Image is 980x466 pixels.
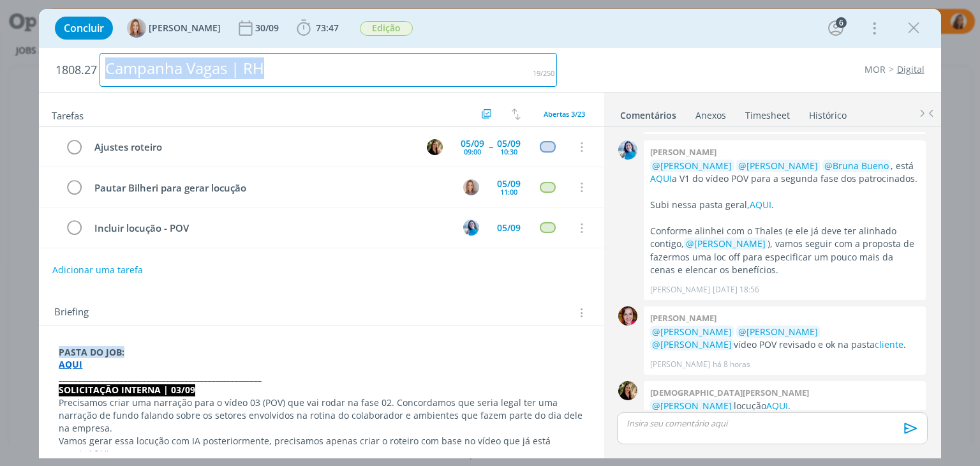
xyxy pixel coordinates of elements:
[426,137,445,156] button: C
[808,103,847,122] a: Histórico
[750,199,771,211] a: AQUI
[59,346,124,358] strong: PASTA DO JOB:
[865,63,886,75] a: MOR
[766,400,788,412] a: AQUI
[652,326,732,338] span: @[PERSON_NAME]
[652,160,732,172] span: @[PERSON_NAME]
[87,447,112,460] a: AQUI.
[59,396,584,435] p: Precisamos criar uma narração para o vídeo 03 (POV) que vai rodar na fase 02. Concordamos que ser...
[463,179,479,195] img: A
[826,18,846,38] button: 6
[500,188,517,195] div: 11:00
[652,338,732,350] span: @[PERSON_NAME]
[64,23,104,33] span: Concluir
[255,24,281,33] div: 30/09
[686,237,766,250] span: @[PERSON_NAME]
[650,160,919,186] p: , está a V1 do vídeo POV para a segunda fase dos patrocinados.
[497,179,521,188] div: 05/09
[544,109,585,119] span: Abertas 3/23
[127,19,221,38] button: A[PERSON_NAME]
[650,400,919,412] p: locução .
[56,63,97,77] span: 1808.27
[427,139,443,155] img: C
[618,381,637,400] img: C
[618,140,637,160] img: E
[127,19,146,38] img: A
[464,148,481,155] div: 09:00
[824,160,889,172] span: @Bruna Bueno
[100,53,557,87] div: Campanha Vagas | RH
[650,326,919,352] p: vídeo POV revisado e ok na pasta .
[650,146,716,158] b: [PERSON_NAME]
[745,103,791,122] a: Timesheet
[59,435,584,460] p: Vamos gerar essa locução com IA posteriormente, precisamos apenas criar o roteiro com base no víd...
[738,160,818,172] span: @[PERSON_NAME]
[875,338,903,350] a: cliente
[489,142,493,151] span: --
[650,387,809,398] b: [DEMOGRAPHIC_DATA][PERSON_NAME]
[650,225,919,277] p: Conforme alinhei com o Thales (e ele já deve ter alinhado contigo, ), vamos seguir com a proposta...
[89,139,415,155] div: Ajustes roteiro
[897,63,924,75] a: Digital
[89,220,451,236] div: Incluir locução - POV
[497,223,521,232] div: 05/09
[55,17,113,40] button: Concluir
[618,306,637,326] img: B
[59,384,195,396] strong: SOLICITAÇÃO INTERNA | 03/09
[738,326,818,338] span: @[PERSON_NAME]
[59,371,262,383] strong: _____________________________________________________
[713,359,750,370] span: há 8 horas
[836,17,847,28] div: 6
[293,18,342,38] button: 73:47
[462,218,481,237] button: E
[462,177,481,197] button: A
[52,107,84,122] span: Tarefas
[512,109,521,120] img: arrow-down-up.svg
[59,358,82,370] a: AQUI
[695,109,726,122] div: Anexos
[52,259,144,282] button: Adicionar uma tarefa
[497,139,521,148] div: 05/09
[650,284,710,296] p: [PERSON_NAME]
[316,22,339,34] span: 73:47
[463,220,479,236] img: E
[461,139,484,148] div: 05/09
[650,172,672,184] a: AQUI
[360,21,413,36] span: Edição
[713,284,759,296] span: [DATE] 18:56
[89,180,451,196] div: Pautar Bilheri para gerar locução
[500,148,517,155] div: 10:30
[650,199,919,211] p: Subi nessa pasta geral, .
[149,24,221,33] span: [PERSON_NAME]
[359,20,413,36] button: Edição
[620,103,677,122] a: Comentários
[54,304,89,321] span: Briefing
[650,312,716,324] b: [PERSON_NAME]
[650,359,710,370] p: [PERSON_NAME]
[652,400,732,412] span: @[PERSON_NAME]
[39,9,940,458] div: dialog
